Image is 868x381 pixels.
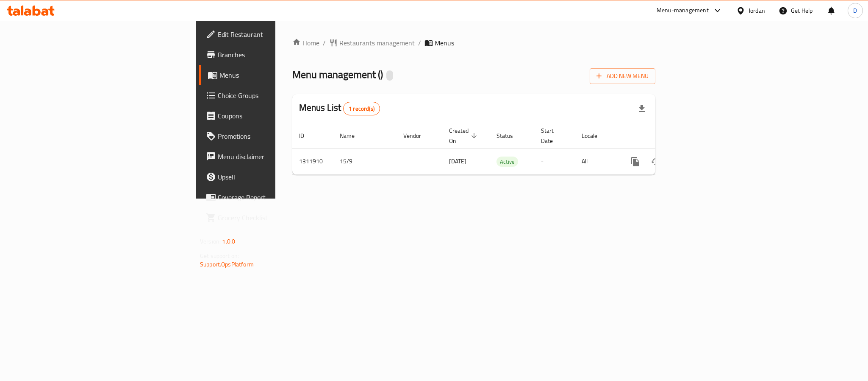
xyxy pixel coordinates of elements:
[343,102,380,115] div: Total records count
[199,24,341,45] a: Edit Restaurant
[199,85,341,106] a: Choice Groups
[199,167,341,187] a: Upsell
[299,101,380,115] h2: Menus List
[200,236,221,247] span: Version:
[596,71,649,81] span: Add New Menu
[200,259,254,270] a: Support.OpsPlatform
[199,207,341,228] a: Grocery Checklist
[534,148,575,174] td: -
[582,131,608,141] span: Locale
[200,250,239,261] span: Get support on:
[632,98,652,119] div: Export file
[657,6,709,16] div: Menu-management
[218,50,334,60] span: Branches
[218,131,334,141] span: Promotions
[199,187,341,207] a: Coverage Report
[749,6,765,15] div: Jordan
[199,126,341,146] a: Promotions
[646,151,666,172] button: Change Status
[292,123,713,175] table: enhanced table
[218,192,334,202] span: Coverage Report
[292,65,383,84] span: Menu management ( )
[590,68,655,84] button: Add New Menu
[218,111,334,121] span: Coupons
[496,131,524,141] span: Status
[199,146,341,167] a: Menu disclaimer
[218,29,334,39] span: Edit Restaurant
[292,38,655,48] nav: breadcrumb
[333,148,397,174] td: 15/9
[218,213,334,223] span: Grocery Checklist
[218,90,334,101] span: Choice Groups
[199,45,341,65] a: Branches
[449,126,480,146] span: Created On
[449,156,466,167] span: [DATE]
[199,65,341,85] a: Menus
[219,70,334,80] span: Menus
[344,105,380,113] span: 1 record(s)
[222,236,235,247] span: 1.0.0
[618,123,713,149] th: Actions
[853,6,857,15] span: D
[625,151,646,172] button: more
[329,38,415,48] a: Restaurants management
[541,126,565,146] span: Start Date
[418,38,421,48] li: /
[340,131,366,141] span: Name
[218,151,334,162] span: Menu disclaimer
[435,38,454,48] span: Menus
[339,38,415,48] span: Restaurants management
[218,172,334,182] span: Upsell
[199,106,341,126] a: Coupons
[496,157,518,167] span: Active
[403,131,432,141] span: Vendor
[575,148,618,174] td: All
[299,131,315,141] span: ID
